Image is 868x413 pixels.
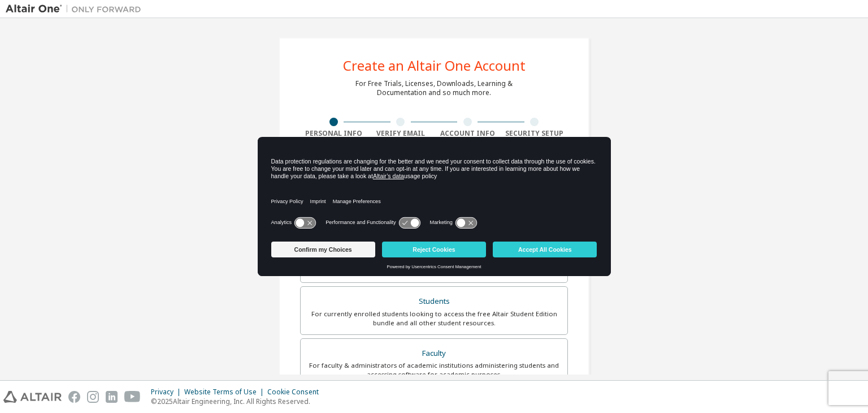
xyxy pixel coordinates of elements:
[367,129,435,138] div: Verify Email
[106,391,118,403] img: linkedin.svg
[124,391,141,403] img: youtube.svg
[300,129,367,138] div: Personal Info
[307,309,561,328] div: For currently enrolled students looking to access the free Altair Student Edition bundle and all ...
[68,391,80,403] img: facebook.svg
[501,129,568,138] div: Security Setup
[267,388,325,397] div: Cookie Consent
[307,346,561,362] div: Faculty
[355,79,513,97] div: For Free Trials, Licenses, Downloads, Learning & Documentation and so much more.
[343,59,526,72] div: Create an Altair One Account
[151,388,184,397] div: Privacy
[3,391,62,403] img: altair_logo.svg
[151,397,325,406] p: © 2025 Altair Engineering, Inc. All Rights Reserved.
[184,388,267,397] div: Website Terms of Use
[87,391,99,403] img: instagram.svg
[434,129,501,138] div: Account Info
[6,3,147,15] img: Altair One
[307,361,561,379] div: For faculty & administrators of academic institutions administering students and accessing softwa...
[307,294,561,309] div: Students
